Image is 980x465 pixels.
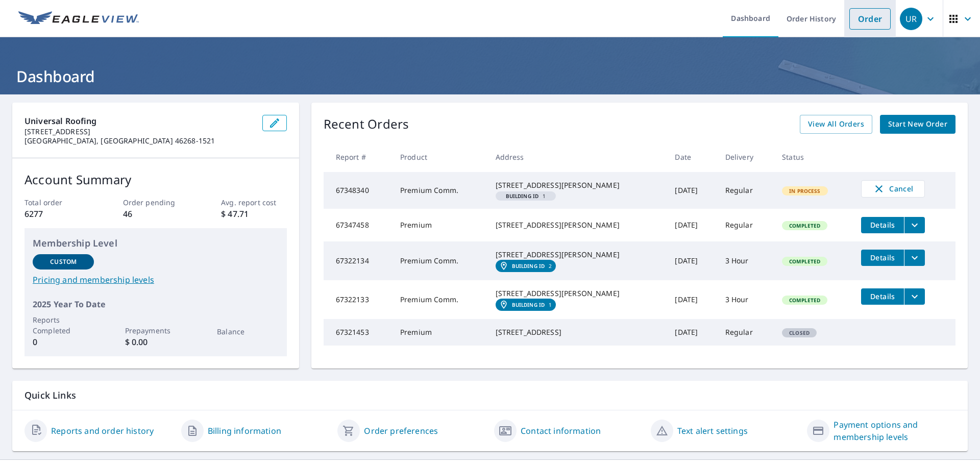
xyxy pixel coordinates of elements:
[677,425,748,437] a: Text alert settings
[496,327,659,337] div: [STREET_ADDRESS]
[324,115,409,134] p: Recent Orders
[667,209,717,241] td: [DATE]
[24,208,90,220] p: 6277
[392,319,487,346] td: Premium
[496,180,659,190] div: [STREET_ADDRESS][PERSON_NAME]
[324,209,392,241] td: 67347458
[208,425,281,437] a: Billing information
[392,280,487,319] td: Premium Comm.
[125,325,186,336] p: Prepayments
[221,208,286,220] p: $ 47.71
[512,263,545,269] em: Building ID
[364,425,438,437] a: Order preferences
[783,297,826,304] span: Completed
[24,389,955,402] p: Quick Links
[24,197,90,208] p: Total order
[496,299,556,311] a: Building ID1
[50,257,77,266] p: Custom
[324,319,392,346] td: 67321453
[867,220,898,230] span: Details
[667,142,717,172] th: Date
[392,241,487,280] td: Premium Comm.
[717,142,774,172] th: Delivery
[500,193,552,199] span: 1
[392,142,487,172] th: Product
[783,329,816,336] span: Closed
[392,209,487,241] td: Premium
[667,241,717,280] td: [DATE]
[487,142,667,172] th: Address
[18,11,139,27] img: EV Logo
[861,250,904,266] button: detailsBtn-67322134
[904,288,925,305] button: filesDropdownBtn-67322133
[861,217,904,233] button: detailsBtn-67347458
[904,217,925,233] button: filesDropdownBtn-67347458
[324,241,392,280] td: 67322134
[33,298,279,310] p: 2025 Year To Date
[123,208,188,220] p: 46
[51,425,154,437] a: Reports and order history
[496,260,556,272] a: Building ID2
[900,8,922,30] div: UR
[33,336,94,348] p: 0
[717,172,774,209] td: Regular
[24,127,254,136] p: [STREET_ADDRESS]
[217,326,278,337] p: Balance
[125,336,186,348] p: $ 0.00
[496,288,659,299] div: [STREET_ADDRESS][PERSON_NAME]
[12,66,968,87] h1: Dashboard
[808,118,864,131] span: View All Orders
[324,172,392,209] td: 67348340
[783,222,826,229] span: Completed
[717,241,774,280] td: 3 Hour
[667,280,717,319] td: [DATE]
[717,319,774,346] td: Regular
[834,419,955,443] a: Payment options and membership levels
[667,172,717,209] td: [DATE]
[783,258,826,265] span: Completed
[24,115,254,127] p: Universal Roofing
[496,250,659,260] div: [STREET_ADDRESS][PERSON_NAME]
[872,183,914,195] span: Cancel
[861,180,925,198] button: Cancel
[867,291,898,301] span: Details
[849,8,891,30] a: Order
[861,288,904,305] button: detailsBtn-67322133
[867,253,898,262] span: Details
[774,142,853,172] th: Status
[667,319,717,346] td: [DATE]
[783,187,827,194] span: In Process
[888,118,947,131] span: Start New Order
[521,425,601,437] a: Contact information
[324,280,392,319] td: 67322133
[24,170,287,189] p: Account Summary
[324,142,392,172] th: Report #
[506,193,539,199] em: Building ID
[392,172,487,209] td: Premium Comm.
[33,314,94,336] p: Reports Completed
[904,250,925,266] button: filesDropdownBtn-67322134
[24,136,254,145] p: [GEOGRAPHIC_DATA], [GEOGRAPHIC_DATA] 46268-1521
[880,115,955,134] a: Start New Order
[33,274,279,286] a: Pricing and membership levels
[221,197,286,208] p: Avg. report cost
[123,197,188,208] p: Order pending
[717,280,774,319] td: 3 Hour
[496,220,659,230] div: [STREET_ADDRESS][PERSON_NAME]
[717,209,774,241] td: Regular
[33,236,279,250] p: Membership Level
[512,302,545,308] em: Building ID
[800,115,872,134] a: View All Orders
